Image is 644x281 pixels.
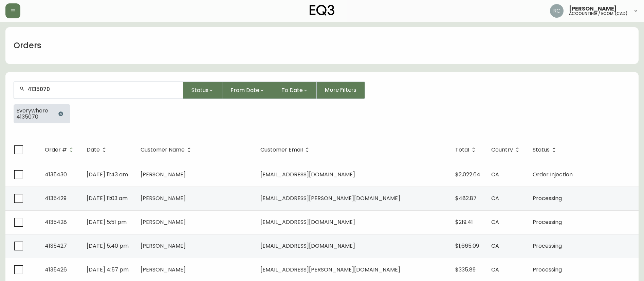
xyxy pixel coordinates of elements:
span: [PERSON_NAME] [141,218,186,226]
span: Total [455,148,469,152]
span: Total [455,147,478,153]
span: Customer Name [141,148,185,152]
span: Status [533,148,550,152]
span: 4135429 [45,194,67,202]
span: To Date [281,86,303,94]
span: 4135430 [45,171,67,178]
span: Order Injection [533,171,573,178]
input: Search [27,86,178,92]
span: Everywhere [16,108,48,114]
img: f4ba4e02bd060be8f1386e3ca455bd0e [550,4,564,18]
h1: Orders [14,40,41,51]
span: CA [491,218,499,226]
span: Processing [533,218,562,226]
span: [PERSON_NAME] [141,266,186,274]
span: [EMAIL_ADDRESS][PERSON_NAME][DOMAIN_NAME] [260,194,400,202]
span: Country [491,148,513,152]
span: CA [491,194,499,202]
span: 4135428 [45,218,67,226]
button: More Filters [317,82,365,99]
span: [EMAIL_ADDRESS][DOMAIN_NAME] [260,171,355,178]
span: 4135427 [45,242,67,250]
button: To Date [273,82,317,99]
span: Country [491,147,522,153]
span: [EMAIL_ADDRESS][PERSON_NAME][DOMAIN_NAME] [260,266,400,274]
span: [DATE] 11:03 am [87,194,128,202]
span: [PERSON_NAME] [141,194,186,202]
span: [DATE] 5:51 pm [87,218,127,226]
span: $2,022.64 [455,171,480,178]
h5: accounting / ecom (cad) [569,12,628,16]
span: [DATE] 5:40 pm [87,242,129,250]
span: From Date [231,86,259,94]
span: 4135426 [45,266,67,274]
span: $482.87 [455,194,477,202]
img: logo [310,5,335,16]
button: From Date [222,82,273,99]
span: Customer Email [260,147,312,153]
span: 4135070 [16,114,48,120]
span: [PERSON_NAME] [141,171,186,178]
span: [EMAIL_ADDRESS][DOMAIN_NAME] [260,242,355,250]
span: Processing [533,194,562,202]
span: Status [533,147,558,153]
span: CA [491,242,499,250]
span: Order # [45,148,67,152]
span: $1,665.09 [455,242,479,250]
span: Order # [45,147,76,153]
span: CA [491,266,499,274]
span: CA [491,171,499,178]
span: Date [87,148,100,152]
span: Status [191,86,208,94]
span: More Filters [325,86,356,94]
span: Processing [533,242,562,250]
span: $219.41 [455,218,473,226]
span: [EMAIL_ADDRESS][DOMAIN_NAME] [260,218,355,226]
span: [DATE] 11:43 am [87,171,128,178]
span: [PERSON_NAME] [141,242,186,250]
span: [PERSON_NAME] [569,6,617,12]
span: Customer Name [141,147,194,153]
span: Processing [533,266,562,274]
span: $335.89 [455,266,476,274]
button: Status [183,82,222,99]
span: [DATE] 4:57 pm [87,266,129,274]
span: Customer Email [260,148,303,152]
span: Date [87,147,109,153]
